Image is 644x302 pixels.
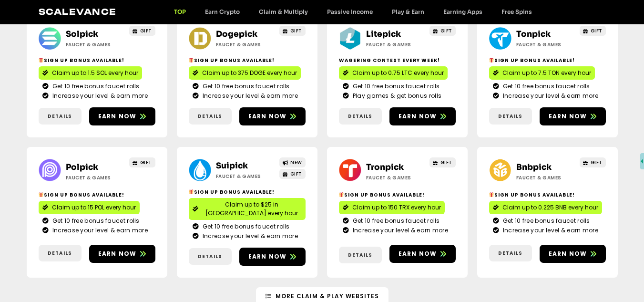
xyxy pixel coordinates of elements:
span: GIFT [440,159,452,166]
span: Details [498,250,522,257]
a: Free Spins [492,8,542,15]
h2: Faucet & Games [216,173,276,180]
h2: Sign Up Bonus Available! [489,191,606,198]
a: Details [489,108,532,125]
span: Details [198,253,222,260]
a: Earn now [89,245,155,263]
a: GIFT [580,157,606,167]
span: Details [348,251,372,259]
a: Earn now [389,107,456,125]
a: Details [39,245,82,261]
span: Increase your level & earn more [50,92,148,100]
span: Details [48,113,72,120]
span: Claim up to 150 TRX every hour [352,203,441,212]
span: Details [198,113,222,120]
span: More Claim & Play Websites [276,292,379,301]
span: Get 10 free bonus faucet rolls [350,82,440,91]
img: 🎁 [489,58,494,62]
a: Scalevance [39,7,117,17]
span: Get 10 free bonus faucet rolls [350,217,440,225]
span: Increase your level & earn more [501,92,598,100]
span: Earn now [549,250,587,258]
a: Details [339,247,382,263]
a: Tronpick [366,162,404,172]
span: Earn now [549,112,587,121]
a: Suipick [216,161,248,171]
span: GIFT [140,27,152,34]
span: Increase your level & earn more [350,226,448,235]
a: Earn now [540,107,606,125]
a: Claim up to 0.75 LTC every hour [339,66,448,80]
span: Claim up to 7.5 TON every hour [502,69,591,77]
span: Earn now [98,250,137,258]
h2: Sign Up Bonus Available! [339,191,456,198]
span: Claim up to 0.75 LTC every hour [352,69,444,77]
img: 🎁 [39,58,43,62]
span: Details [348,113,372,120]
img: 🎁 [189,58,194,62]
span: Get 10 free bonus faucet rolls [200,82,290,91]
a: Earn now [389,245,456,263]
a: Claim up to 375 DOGE every hour [189,66,301,80]
a: Polpick [66,162,98,172]
a: Claim up to $25 in [GEOGRAPHIC_DATA] every hour [189,198,306,220]
a: GIFT [429,157,456,167]
h2: Faucet & Games [216,41,276,48]
a: Earning Apps [434,8,492,15]
h2: Sign Up Bonus Available! [489,57,606,64]
span: Claim up to 15 POL every hour [52,203,136,212]
span: GIFT [591,159,603,166]
span: Claim up to 1.5 SOL every hour [52,69,138,77]
span: Claim up to 0.225 BNB every hour [502,203,598,212]
span: GIFT [290,27,302,34]
span: Get 10 free bonus faucet rolls [50,82,140,91]
a: GIFT [279,26,306,36]
a: Bnbpick [516,162,552,172]
a: Passive Income [317,8,382,15]
span: GIFT [440,27,452,34]
span: GIFT [140,159,152,166]
span: Get 10 free bonus faucet rolls [50,217,140,225]
nav: Menu [164,8,542,15]
a: NEW [279,157,306,167]
span: Get 10 free bonus faucet rolls [501,82,590,91]
a: Claim up to 0.225 BNB every hour [489,201,602,214]
a: Solpick [66,29,98,39]
span: NEW [290,159,302,166]
img: 🎁 [39,192,43,197]
h2: Faucet & Games [66,41,125,48]
span: Earn now [399,112,437,121]
span: Claim up to $25 in [GEOGRAPHIC_DATA] every hour [202,200,302,218]
span: Increase your level & earn more [200,92,298,100]
h2: Faucet & Games [66,174,125,181]
a: Claim up to 150 TRX every hour [339,201,445,214]
a: Claim & Multiply [249,8,317,15]
a: Claim up to 1.5 SOL every hour [39,66,142,80]
a: Claim up to 15 POL every hour [39,201,140,214]
a: Dogepick [216,29,257,39]
span: GIFT [591,27,603,34]
span: Increase your level & earn more [501,226,598,235]
a: Details [39,108,82,125]
span: GIFT [290,170,302,177]
a: Earn now [239,248,306,266]
h2: Sign Up Bonus Available! [189,57,306,64]
h2: Wagering contest every week! [339,57,456,64]
a: Earn now [89,107,155,125]
span: Get 10 free bonus faucet rolls [200,222,290,231]
a: GIFT [429,26,456,36]
span: Increase your level & earn more [50,226,148,235]
a: GIFT [580,26,606,36]
a: Details [189,108,232,125]
a: Earn Crypto [195,8,249,15]
img: 🎁 [339,192,344,197]
a: Earn now [540,245,606,263]
a: TOP [164,8,195,15]
span: Earn now [98,112,137,121]
a: Details [489,245,532,261]
span: Details [48,250,72,257]
img: 🎁 [489,192,494,197]
a: Claim up to 7.5 TON every hour [489,66,595,80]
span: Play games & get bonus rolls [350,92,441,100]
span: Details [498,113,522,120]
